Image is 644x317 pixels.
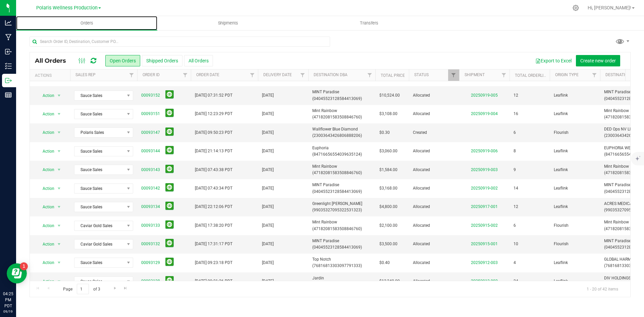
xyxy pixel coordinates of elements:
[312,201,371,213] span: Greenlight [PERSON_NAME] (99035327095322531323)
[413,185,455,192] span: Allocated
[514,241,518,247] span: 10
[195,260,232,266] span: [DATE] 09:23:18 PDT
[262,129,274,136] span: [DATE]
[55,128,63,137] span: select
[413,241,455,247] span: Allocated
[554,185,596,192] span: Leaflink
[554,241,596,247] span: Flourish
[471,186,498,191] a: 20250919-002
[37,128,55,137] span: Action
[379,111,397,117] span: $3,108.00
[554,260,596,266] span: Leaflink
[71,20,102,26] span: Orders
[554,222,596,229] span: Flourish
[262,92,274,99] span: [DATE]
[37,258,55,267] span: Action
[37,109,55,119] span: Action
[110,284,120,293] a: Go to the next page
[209,20,247,26] span: Shipments
[37,277,55,286] span: Action
[55,221,63,230] span: select
[588,5,631,10] span: Hi, [PERSON_NAME]!
[515,73,551,78] a: Total Orderlines
[262,241,274,247] span: [DATE]
[126,69,137,81] a: Filter
[55,240,63,249] span: select
[55,165,63,174] span: select
[312,275,371,288] span: Jardin (15398675340409721326)
[514,148,516,154] span: 8
[5,34,12,41] inline-svg: Manufacturing
[55,109,63,119] span: select
[105,55,140,66] button: Open Orders
[312,219,371,232] span: Mint Rainbow (47182081583508846760)
[262,204,274,210] span: [DATE]
[141,129,160,136] a: 00093147
[262,222,274,229] span: [DATE]
[514,204,518,210] span: 12
[381,73,405,78] a: Total Price
[379,185,397,192] span: $3,168.00
[379,92,400,99] span: $10,524.00
[141,204,160,210] a: 00093134
[379,222,397,229] span: $2,100.00
[74,128,124,137] span: Polaris Sales
[471,279,498,283] a: 20250912-002
[351,20,387,26] span: Transfers
[55,258,63,267] span: select
[471,167,498,172] a: 20250919-003
[589,69,600,81] a: Filter
[5,19,12,26] inline-svg: Analytics
[379,148,397,154] span: $3,060.00
[20,262,28,270] iframe: Resource center unread badge
[37,91,55,100] span: Action
[413,204,455,210] span: Allocated
[448,69,459,81] a: Filter
[141,167,160,173] a: 00093143
[554,129,596,136] span: Flourish
[55,184,63,193] span: select
[364,69,375,81] a: Filter
[7,263,27,283] iframe: Resource center
[142,55,182,66] button: Shipped Orders
[55,277,63,286] span: select
[379,129,390,136] span: $0.30
[413,111,455,117] span: Allocated
[195,241,232,247] span: [DATE] 17:31:17 PDT
[74,147,124,156] span: Sauce Sales
[262,167,274,173] span: [DATE]
[16,16,157,30] a: Orders
[465,72,485,77] a: Shipment
[312,126,371,139] span: Wallflower Blue Diamond (23003643426806888206)
[141,241,160,247] a: 00093132
[312,108,371,120] span: Mint Rainbow (47182081583508846760)
[141,185,160,192] a: 00093142
[37,165,55,174] span: Action
[74,109,124,119] span: Sauce Sales
[471,93,498,98] a: 20250919-005
[195,148,232,154] span: [DATE] 21:14:13 PDT
[297,69,308,81] a: Filter
[195,204,232,210] span: [DATE] 22:12:06 PDT
[75,72,96,77] a: Sales Rep
[262,185,274,192] span: [DATE]
[413,260,455,266] span: Allocated
[74,184,124,193] span: Sauce Sales
[184,55,213,66] button: All Orders
[413,92,455,99] span: Allocated
[312,182,371,195] span: MINT Paradise (04045523128584413069)
[514,111,518,117] span: 16
[514,185,518,192] span: 14
[74,202,124,212] span: Sauce Sales
[413,222,455,229] span: Allocated
[531,55,576,66] button: Export to Excel
[413,278,455,284] span: Allocated
[514,278,518,284] span: 24
[413,148,455,154] span: Allocated
[196,72,219,77] a: Order Date
[471,204,498,209] a: 20250917-001
[37,147,55,156] span: Action
[572,5,580,11] div: Manage settings
[605,72,631,77] a: Destination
